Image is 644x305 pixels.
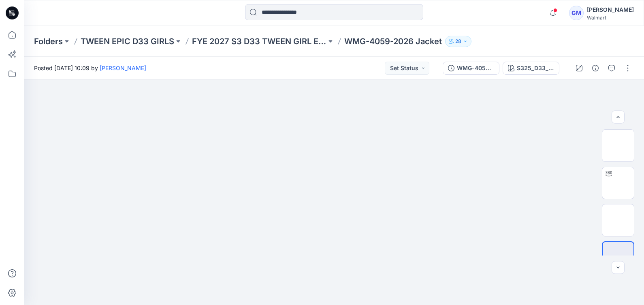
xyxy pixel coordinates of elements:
[192,36,326,47] a: FYE 2027 S3 D33 TWEEN GIRL EPIC
[587,5,634,15] div: [PERSON_NAME]
[34,36,63,47] a: Folders
[503,62,559,75] button: S325_D33_WA_Leopard Print_Spiced Latte_G2594A
[445,36,471,47] button: 28
[569,6,584,20] div: GM
[589,62,602,75] button: Details
[517,64,554,73] div: S325_D33_WA_Leopard Print_Spiced Latte_G2594A
[344,36,442,47] p: WMG-4059-2026 Jacket
[457,64,494,73] div: WMG-4059-2026 Jacket_Full Colorway
[587,15,634,21] div: Walmart
[81,36,174,47] a: TWEEN EPIC D33 GIRLS
[100,64,146,71] a: [PERSON_NAME]
[443,62,499,75] button: WMG-4059-2026 Jacket_Full Colorway
[455,37,461,46] p: 28
[34,64,146,72] span: Posted [DATE] 10:09 by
